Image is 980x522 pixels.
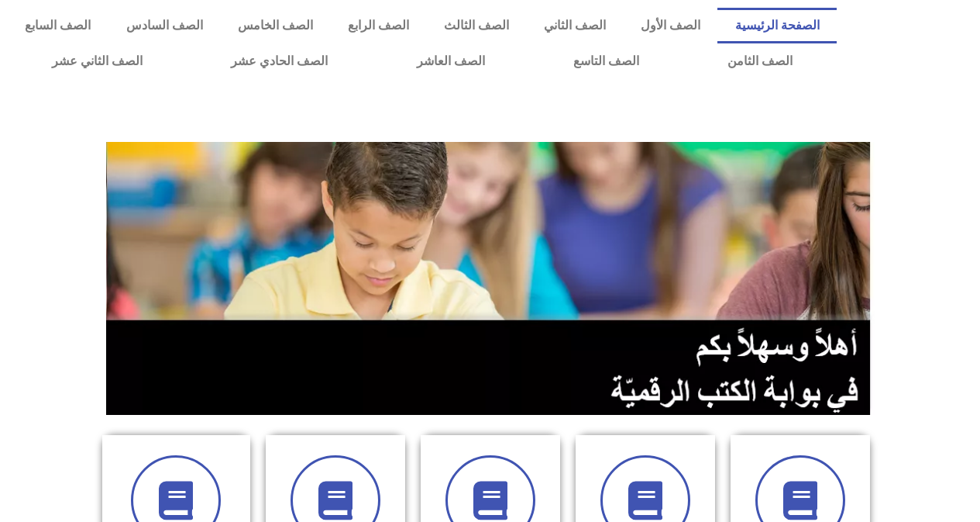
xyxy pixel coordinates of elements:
a: الصف السابع [8,8,108,43]
a: الصف السادس [108,8,220,43]
a: الصف التاسع [529,43,683,79]
a: الصف العاشر [373,43,529,79]
a: الصف الرابع [330,8,426,43]
a: الصف الثامن [683,43,837,79]
a: الصف الثالث [426,8,526,43]
a: الصفحة الرئيسية [717,8,837,43]
a: الصف الحادي عشر [187,43,372,79]
a: الصف الثاني [526,8,623,43]
a: الصف الخامس [220,8,330,43]
a: الصف الأول [623,8,717,43]
a: الصف الثاني عشر [8,43,187,79]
